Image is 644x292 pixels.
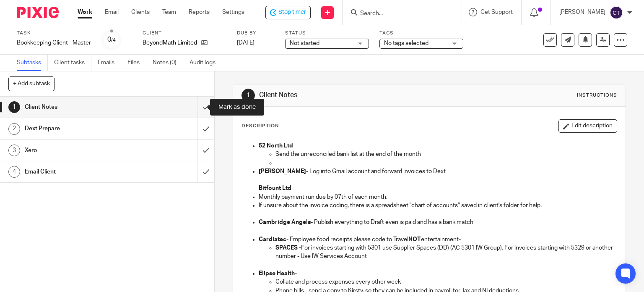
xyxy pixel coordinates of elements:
div: 1 [8,101,20,113]
p: Send the unreconciled bank list at the end of the month [275,150,617,158]
div: Bookkeeping Client - Master [17,39,91,47]
a: Reports [189,8,210,16]
p: BeyondMath Limited [143,39,197,47]
strong: Elipse Health [259,271,295,276]
label: Tags [379,30,463,37]
a: Client tasks [54,55,91,71]
strong: Bitfount Ltd [259,185,291,191]
div: BeyondMath Limited - Bookkeeping Client - Master [265,6,311,19]
input: Search [359,10,435,18]
strong: SPACES - [275,245,301,251]
p: Monthly payment run due by 07th of each month. [259,193,617,201]
h1: Client Notes [25,101,134,113]
h1: Dext Prepare [25,122,134,135]
img: Pixie [17,7,59,18]
p: If unsure about the invoice coding, there is a spreadsheet "chart of accounts" saved in client's ... [259,201,617,210]
div: 1 [241,89,255,102]
p: - Publish everything to Draft even is paid and has a bank match [259,218,617,226]
h1: Xero [25,144,134,157]
div: Instructions [577,92,617,99]
p: - Log into Gmail account and forward invoices to Dext [259,167,617,176]
span: No tags selected [384,40,428,46]
strong: 52 North Ltd [259,143,293,149]
a: Work [78,8,92,16]
small: /4 [111,38,116,42]
button: Edit description [558,119,617,133]
img: svg%3E [610,6,623,19]
a: Files [127,55,146,71]
p: For invoices starting with 5301 use Supplier Spaces (DD) (AC 5301 IW Group). For invoices startin... [275,244,617,261]
span: Get Support [480,9,513,15]
a: Emails [98,55,121,71]
span: [DATE] [237,40,254,46]
a: Settings [222,8,244,16]
a: Clients [131,8,150,16]
a: Notes (0) [153,55,183,71]
a: Audit logs [190,55,222,71]
label: Task [17,30,91,37]
a: Subtasks [17,55,48,71]
a: Team [162,8,176,16]
label: Client [143,30,226,37]
p: - [259,269,617,278]
div: 0 [107,35,116,45]
h1: Email Client [25,166,134,178]
label: Due by [237,30,275,37]
div: 4 [8,166,20,178]
a: Email [105,8,119,16]
strong: Cambridge Angels [259,219,311,225]
button: + Add subtask [8,76,55,91]
strong: NOT [408,237,421,242]
p: Collate and process expenses every other week [275,278,617,286]
strong: [PERSON_NAME] [259,168,306,174]
p: [PERSON_NAME] [559,8,605,16]
label: Status [285,30,369,37]
span: Not started [290,40,319,46]
strong: Cardiatec [259,237,286,242]
span: Stop timer [278,8,306,17]
div: 3 [8,145,20,156]
p: - Employee food receipts please code to Travel entertainment- [259,235,617,244]
p: Description [241,123,279,129]
h1: Client Notes [259,91,447,100]
div: 2 [8,123,20,135]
